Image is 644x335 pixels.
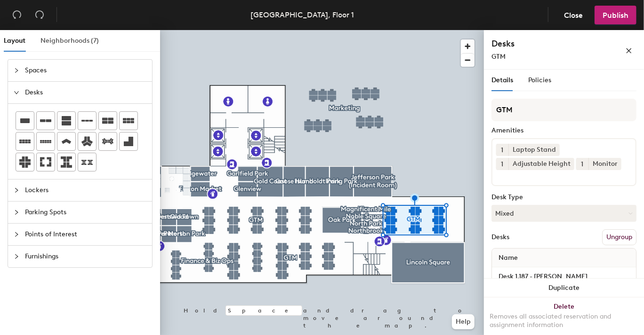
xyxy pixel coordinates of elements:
[501,159,504,169] span: 1
[494,249,523,266] span: Name
[14,210,19,215] span: collapsed
[40,37,99,45] span: Neighborhoods (7)
[14,232,19,237] span: collapsed
[25,179,146,201] span: Lockers
[528,76,551,84] span: Policies
[508,158,574,170] div: Adjustable Height
[4,37,25,45] span: Layout
[25,202,146,223] span: Parking Spots
[496,144,508,156] button: 1
[501,145,504,155] span: 1
[491,234,509,241] div: Desks
[491,194,636,201] div: Desk Type
[491,38,595,50] h4: Desks
[564,11,583,20] span: Close
[491,53,506,61] span: GTM
[452,314,475,329] button: Help
[603,11,628,20] span: Publish
[484,279,644,297] button: Duplicate
[14,68,19,73] span: collapsed
[491,76,513,84] span: Details
[14,254,19,259] span: collapsed
[14,187,19,193] span: collapsed
[556,6,591,24] button: Close
[508,144,560,156] div: Laptop Stand
[12,10,22,19] span: undo
[588,158,621,170] div: Monitor
[626,47,632,54] span: close
[576,158,588,170] button: 1
[8,6,26,24] button: Undo (⌘ + Z)
[491,127,636,134] div: Amenities
[581,159,584,169] span: 1
[494,270,634,283] input: Unnamed desk
[25,82,146,103] span: Desks
[25,224,146,245] span: Points of Interest
[251,9,354,21] div: [GEOGRAPHIC_DATA], Floor 1
[491,205,636,222] button: Mixed
[602,229,636,245] button: Ungroup
[595,6,636,24] button: Publish
[25,246,146,267] span: Furnishings
[14,90,19,95] span: expanded
[496,158,508,170] button: 1
[25,60,146,81] span: Spaces
[490,312,638,329] div: Removes all associated reservation and assignment information
[30,6,49,24] button: Redo (⌘ + ⇧ + Z)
